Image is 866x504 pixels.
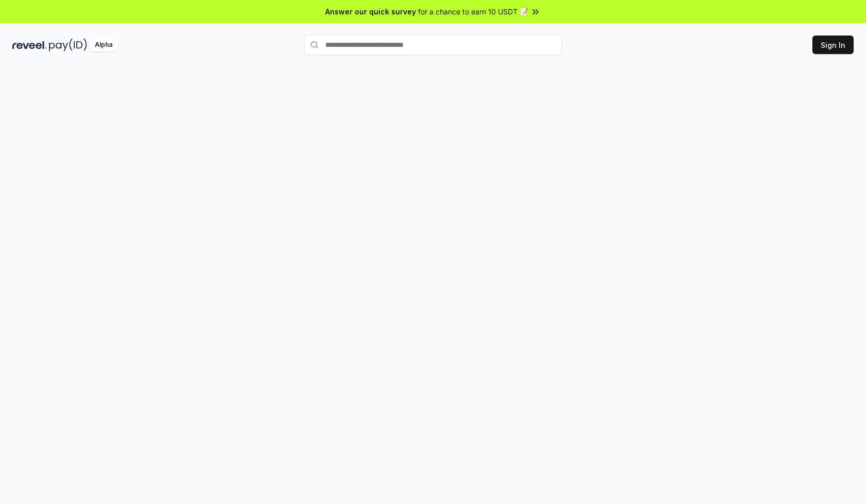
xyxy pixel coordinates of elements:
[325,6,416,17] span: Answer our quick survey
[49,39,87,51] img: pay_id
[418,6,528,17] span: for a chance to earn 10 USDT 📝
[812,36,854,54] button: Sign In
[12,39,47,51] img: reveel_dark
[89,39,118,51] div: Alpha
